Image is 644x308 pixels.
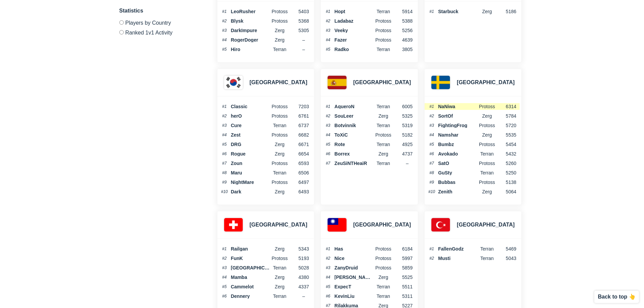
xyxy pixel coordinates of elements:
span: 6497 [289,180,309,185]
span: #3 [324,28,332,32]
span: Zest [231,133,270,137]
span: #10 [221,190,228,194]
span: ToXiC [334,133,374,137]
span: 5454 [497,142,516,147]
span: #7 [324,304,332,308]
span: RogerDoger [231,38,270,42]
span: Terran [270,123,289,128]
span: Protoss [374,19,393,23]
span: Railgan [231,246,270,251]
span: #8 [428,171,435,175]
span: AqueroN [334,104,374,109]
h3: [GEOGRAPHIC_DATA] [249,221,307,229]
span: Dark [231,189,270,194]
span: 5186 [497,9,516,14]
span: #1 [428,9,435,14]
span: Protoss [374,265,393,270]
span: protoss [270,161,289,166]
span: 5720 [497,123,516,128]
span: SatO [438,161,477,166]
span: Protoss [374,256,393,261]
span: 5311 [393,294,413,299]
span: #5 [221,285,228,289]
span: Zerg [374,275,393,280]
input: Players by Country [119,20,124,25]
span: 5227 [393,303,413,308]
span: Zerg [270,246,289,251]
span: Has [334,246,374,251]
span: #2 [221,114,228,118]
h3: [GEOGRAPHIC_DATA] [457,221,515,229]
span: 5914 [393,9,413,14]
span: terran [477,246,497,251]
span: #5 [324,47,332,51]
span: Protoss [477,104,497,109]
span: #6 [221,152,228,156]
span: #4 [221,275,228,279]
h3: [GEOGRAPHIC_DATA] [249,78,307,87]
span: #3 [221,123,228,127]
span: 6761 [289,114,309,118]
span: Rote [334,142,374,147]
span: ZeuSiNTHeaiR [334,161,374,166]
span: Zerg [270,275,289,280]
span: – [302,37,305,43]
span: FunK [231,256,270,261]
span: DRG [231,142,270,147]
span: Zerg [477,9,497,14]
span: Protoss [270,256,289,261]
span: #6 [428,152,435,156]
span: 5388 [393,19,413,23]
span: 5028 [289,265,309,270]
span: protoss [374,246,393,251]
span: #2 [428,114,435,118]
span: 5325 [393,114,413,118]
span: 5859 [393,265,413,270]
h3: [GEOGRAPHIC_DATA] [353,78,411,87]
span: #7 [324,161,332,165]
span: #3 [428,123,435,127]
span: 5305 [289,28,309,33]
span: Protoss [270,180,289,185]
span: 6737 [289,123,309,128]
span: herO [231,114,270,118]
span: Zerg [270,28,289,33]
span: 6682 [289,133,309,137]
span: 4380 [289,275,309,280]
span: 6671 [289,142,309,147]
span: Protoss [270,114,289,118]
span: NaNiwa [438,104,477,109]
span: 6654 [289,151,309,156]
span: #5 [324,142,332,146]
span: Zerg [270,189,289,194]
span: Protoss [477,123,497,128]
span: #2 [324,114,332,118]
span: #7 [221,161,228,165]
span: 6314 [497,104,516,109]
span: Botvinnik [334,123,374,128]
span: #4 [324,275,332,279]
span: – [406,161,409,166]
span: 4639 [393,38,413,42]
span: Protoss [374,28,393,33]
span: #5 [221,142,228,146]
span: Hiro [231,47,270,52]
span: Terran [270,294,289,299]
h3: Statistics [119,7,200,15]
span: Musti [438,256,477,261]
span: Terran [270,47,289,52]
span: Protoss [374,133,393,137]
span: Rogue [231,151,270,156]
span: KevinLiu [334,294,374,299]
span: #1 [428,247,435,251]
span: Terran [374,123,393,128]
span: Zerg [270,38,289,42]
span: #5 [324,285,332,289]
span: 5368 [289,19,309,23]
span: Terran [374,161,393,166]
span: 5256 [393,28,413,33]
span: 5193 [289,256,309,261]
span: Veeky [334,28,374,33]
span: 5319 [393,123,413,128]
span: SortOf [438,114,477,118]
